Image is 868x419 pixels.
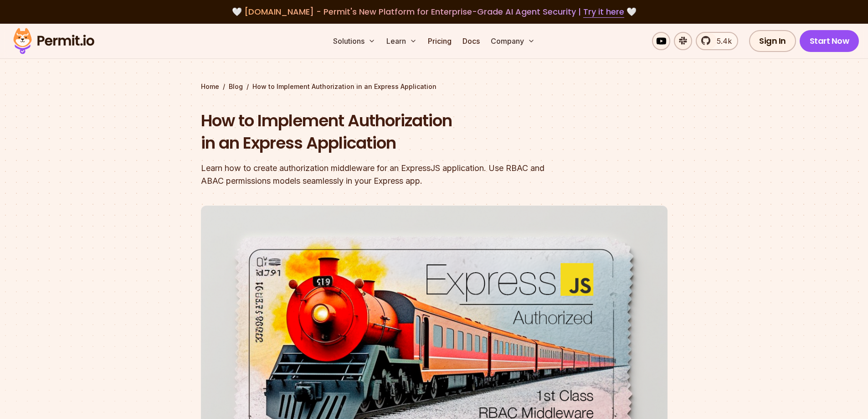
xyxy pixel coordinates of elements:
[749,30,796,52] a: Sign In
[583,6,624,18] a: Try it here
[487,32,539,50] button: Company
[459,32,483,50] a: Docs
[244,6,624,17] span: [DOMAIN_NAME] - Permit's New Platform for Enterprise-Grade AI Agent Security |
[201,109,551,155] h1: How to Implement Authorization in an Express Application
[201,82,668,91] div: / /
[424,32,455,50] a: Pricing
[9,26,98,57] img: Permit logo
[800,30,859,52] a: Start Now
[383,32,421,50] button: Learn
[22,5,846,18] div: 🤍 🤍
[329,32,379,50] button: Solutions
[696,32,738,50] a: 5.4k
[229,82,243,91] a: Blog
[711,36,732,47] span: 5.4k
[201,82,219,91] a: Home
[201,162,551,187] div: Learn how to create authorization middleware for an ExpressJS application. Use RBAC and ABAC perm...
